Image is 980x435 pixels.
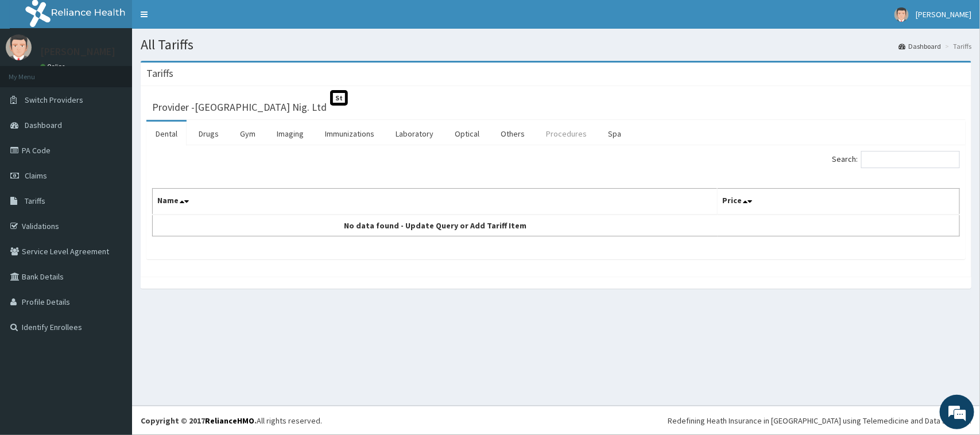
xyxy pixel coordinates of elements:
[668,415,971,426] div: Redefining Heath Insurance in [GEOGRAPHIC_DATA] using Telemedicine and Data Science!
[132,406,980,435] footer: All rights reserved.
[146,122,187,146] a: Dental
[898,41,941,51] a: Dashboard
[599,122,630,146] a: Spa
[189,122,228,146] a: Drugs
[537,122,596,146] a: Procedures
[141,37,971,52] h1: All Tariffs
[25,95,83,105] span: Switch Providers
[40,63,68,71] a: Online
[330,90,348,106] span: St
[153,189,718,215] th: Name
[832,151,960,168] label: Search:
[6,34,32,60] img: User Image
[205,415,254,426] a: RelianceHMO
[718,189,960,215] th: Price
[386,122,443,146] a: Laboratory
[316,122,384,146] a: Immunizations
[446,122,489,146] a: Optical
[942,41,971,51] li: Tariffs
[861,151,960,168] input: Search:
[894,7,909,22] img: User Image
[25,170,47,181] span: Claims
[141,415,257,426] strong: Copyright © 2017 .
[268,122,313,146] a: Imaging
[491,122,534,146] a: Others
[152,102,327,112] h3: Provider - [GEOGRAPHIC_DATA] Nig. Ltd
[40,46,115,57] p: [PERSON_NAME]
[25,196,45,206] span: Tariffs
[916,9,971,20] span: [PERSON_NAME]
[153,215,718,236] td: No data found - Update Query or Add Tariff Item
[231,122,265,146] a: Gym
[146,68,173,79] h3: Tariffs
[25,120,62,130] span: Dashboard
